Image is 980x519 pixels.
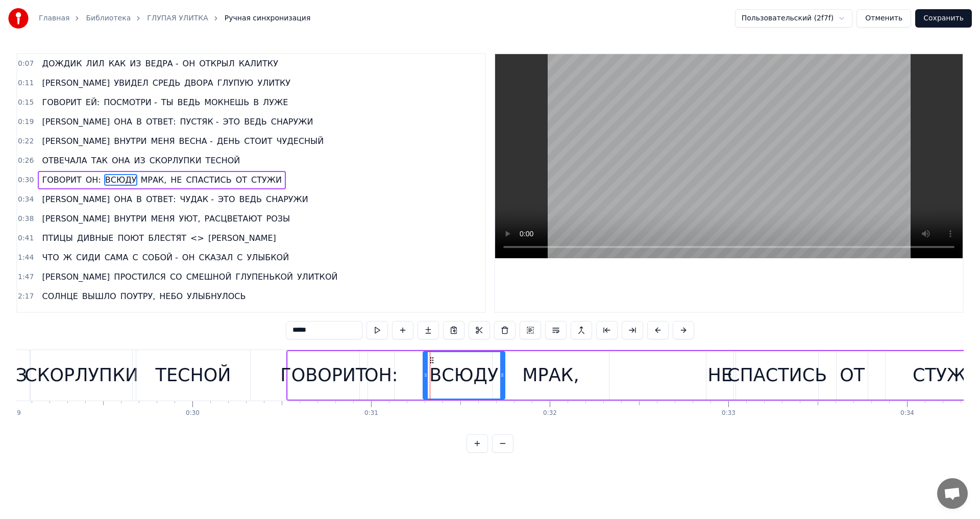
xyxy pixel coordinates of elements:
[238,193,263,205] span: ВЕДЬ
[856,9,911,28] button: Отменить
[364,409,378,417] div: 0:31
[41,96,82,108] span: ГОВОРИТ
[113,116,133,128] span: ОНА
[727,362,827,389] div: СПАСТИСЬ
[169,271,183,283] span: СО
[216,135,241,147] span: ДЕНЬ
[18,117,34,127] span: 0:19
[104,252,130,263] span: САМА
[238,58,279,69] span: КАЛИТКУ
[155,310,225,322] span: [PERSON_NAME]
[76,232,115,244] span: ДИВНЫЕ
[85,96,101,108] span: ЕЙ:
[18,78,34,88] span: 0:11
[18,175,34,185] span: 0:30
[41,213,111,225] span: [PERSON_NAME]
[225,13,311,23] span: Ручная синхронизация
[280,362,366,389] div: ГОВОРИТ
[144,58,180,69] span: ВЕДРА -
[227,310,258,322] span: ЗЕМЛЯ
[150,213,176,225] span: МЕНЯ
[113,77,149,89] span: УВИДЕЛ
[364,362,398,389] div: ОН:
[41,77,111,89] span: [PERSON_NAME]
[119,290,157,302] span: ПОУТРУ,
[135,116,143,128] span: В
[18,156,34,166] span: 0:26
[145,116,177,128] span: ОТВЕТ:
[39,13,69,23] a: Главная
[111,155,131,166] span: ОНА
[900,409,914,417] div: 0:34
[160,96,175,108] span: ТЫ
[265,193,309,205] span: СНАРУЖИ
[296,271,338,283] span: УЛИТКОЙ
[86,13,131,23] a: Библиотека
[41,271,111,283] span: [PERSON_NAME]
[152,77,181,89] span: СРЕДЬ
[522,362,579,389] div: МРАК,
[113,213,148,225] span: ВНУТРИ
[41,58,83,69] span: ДОЖДИК
[207,232,277,244] span: [PERSON_NAME]
[18,291,34,302] span: 2:17
[132,252,139,263] span: С
[104,174,138,186] span: ВСЮДУ
[135,193,143,205] span: В
[203,96,250,108] span: МОКНЕШЬ
[198,58,236,69] span: ОТКРЫЛ
[113,271,167,283] span: ПРОСТИЛСЯ
[147,232,187,244] span: БЛЕСТЯТ
[186,409,200,417] div: 0:30
[41,174,82,186] span: ГОВОРИТ
[18,136,34,146] span: 0:22
[81,290,117,302] span: ВЫШЛО
[41,310,90,322] span: ОБНИМАЕТ
[179,193,215,205] span: ЧУДАК -
[116,232,145,244] span: ПОЮТ
[41,290,79,302] span: СОЛНЦЕ
[246,252,290,263] span: УЛЫБКОЙ
[147,13,208,23] a: ГЛУПАЯ УЛИТКА
[145,193,177,205] span: ОТВЕТ:
[113,135,148,147] span: ВНУТРИ
[85,58,106,69] span: ЛИЛ
[937,478,968,509] div: Открытый чат
[216,77,255,89] span: ГЛУПУЮ
[222,116,241,128] span: ЭТО
[18,97,34,108] span: 0:15
[707,362,732,389] div: НЕ
[18,272,34,282] span: 1:47
[18,233,34,243] span: 0:41
[133,155,146,166] span: ИЗ
[24,362,138,389] div: СКОРЛУПКИ
[205,155,241,166] span: ТЕСНОЙ
[198,252,234,263] span: СКАЗАЛ
[203,213,263,225] span: РАСЦВЕТАЮТ
[129,58,142,69] span: ИЗ
[18,214,34,224] span: 0:38
[179,116,220,128] span: ПУСТЯК -
[178,135,214,147] span: ВЕСНА -
[840,362,865,389] div: ОТ
[182,58,197,69] span: ОН
[150,135,176,147] span: МЕНЯ
[915,9,972,28] button: Сохранить
[41,232,73,244] span: ПТИЦЫ
[158,290,184,302] span: НЕБО
[722,409,736,417] div: 0:33
[7,409,21,417] div: 0:29
[90,155,109,166] span: ТАК
[429,362,498,389] div: ВСЮДУ
[129,310,153,322] span: ВСЕХ
[185,271,233,283] span: СМЕШНОЙ
[41,135,111,147] span: [PERSON_NAME]
[103,96,158,108] span: ПОСМОТРИ -
[243,116,268,128] span: ВЕДЬ
[543,409,557,417] div: 0:32
[189,232,205,244] span: <>
[41,252,60,263] span: ЧТО
[270,116,314,128] span: СНАРУЖИ
[108,58,127,69] span: КАК
[262,96,289,108] span: ЛУЖЕ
